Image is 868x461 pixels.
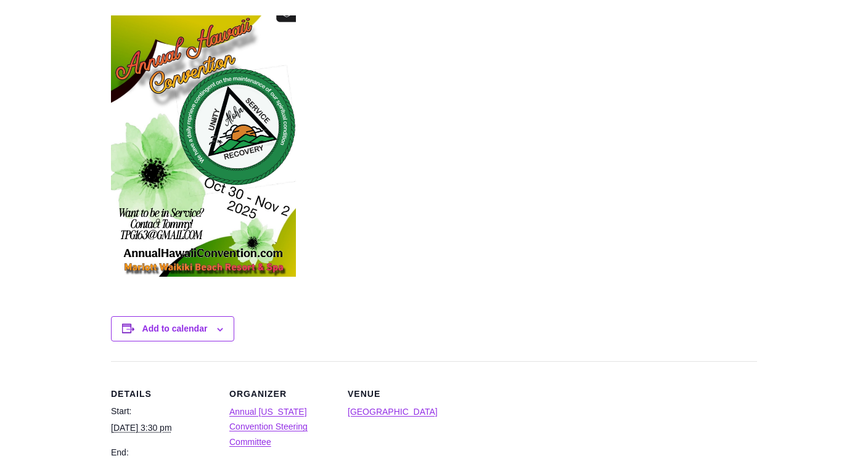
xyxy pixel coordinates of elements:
[348,388,451,399] h2: Venue
[111,446,215,460] dt: End:
[348,407,438,417] a: [GEOGRAPHIC_DATA]
[111,404,215,418] dt: Start:
[111,423,172,433] abbr: 2025-10-30
[229,388,333,399] h2: Organizer
[229,407,308,447] a: Annual [US_STATE] Convention Steering Committee
[111,388,215,399] h2: Details
[142,324,208,333] button: View links to add events to your calendar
